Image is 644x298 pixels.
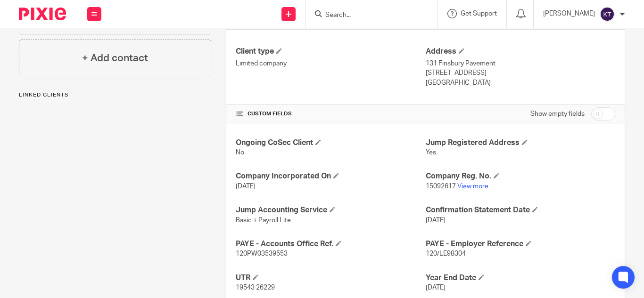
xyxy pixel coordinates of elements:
[426,217,446,224] span: [DATE]
[426,78,615,88] p: [GEOGRAPHIC_DATA]
[457,183,488,190] a: View more
[543,9,595,18] p: [PERSON_NAME]
[426,59,615,68] p: 131 Finsbury Pavement
[82,51,148,65] h4: + Add contact
[19,8,66,20] img: Pixie
[324,11,409,20] input: Search
[426,171,615,181] h4: Company Reg. No.
[236,284,275,291] span: 19543 26229
[236,110,425,118] h4: CUSTOM FIELDS
[236,250,288,257] span: 120PW03539553
[426,205,615,215] h4: Confirmation Statement Date
[426,239,615,249] h4: PAYE - Employer Reference
[426,250,466,257] span: 120/LE98304
[426,149,436,156] span: Yes
[236,171,425,181] h4: Company Incorporated On
[236,59,425,68] p: Limited company
[236,47,425,56] h4: Client type
[236,205,425,215] h4: Jump Accounting Service
[19,91,211,99] p: Linked clients
[236,149,244,156] span: No
[600,7,615,22] img: svg%3E
[426,183,456,190] span: 15092617
[426,273,615,283] h4: Year End Date
[236,273,425,283] h4: UTR
[461,10,497,17] span: Get Support
[236,183,256,190] span: [DATE]
[530,109,585,119] label: Show empty fields
[426,138,615,148] h4: Jump Registered Address
[236,239,425,249] h4: PAYE - Accounts Office Ref.
[426,47,615,56] h4: Address
[236,138,425,148] h4: Ongoing CoSec Client
[426,284,446,291] span: [DATE]
[236,217,291,224] span: Basic + Payroll Lite
[426,68,615,78] p: [STREET_ADDRESS]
